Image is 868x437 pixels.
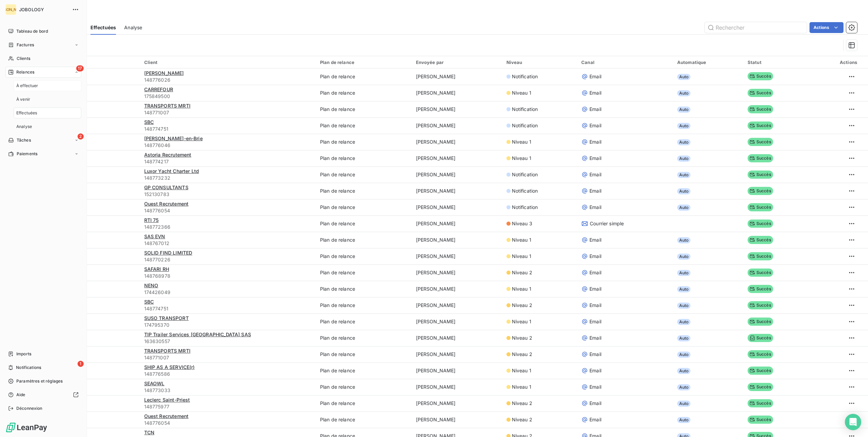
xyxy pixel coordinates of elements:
td: Plan de relance [316,281,412,297]
input: Rechercher [705,22,807,33]
span: Email [589,269,601,276]
td: [PERSON_NAME] [412,166,502,183]
span: Niveau 1 [512,237,531,243]
span: Email [589,139,601,145]
span: Email [589,171,601,178]
td: Plan de relance [316,297,412,313]
span: À venir [16,96,30,102]
td: Plan de relance [316,264,412,281]
span: 174426049 [144,289,312,296]
td: Plan de relance [316,330,412,346]
span: Tâches [17,137,31,143]
div: Automatique [677,60,739,65]
span: Auto [677,74,691,80]
td: Plan de relance [316,313,412,330]
span: Relances [16,69,34,75]
span: Email [589,400,601,407]
td: Plan de relance [316,346,412,362]
span: Succès [748,138,773,146]
td: Plan de relance [316,85,412,101]
span: Paiements [17,151,37,157]
div: Actions [811,60,857,65]
span: Succès [748,367,773,375]
span: NENO [144,282,158,288]
div: Canal [581,60,669,65]
td: Plan de relance [316,199,412,215]
span: 148773033 [144,387,312,394]
span: 148776046 [144,142,312,149]
span: 152130783 [144,191,312,198]
div: Plan de relance [320,60,408,65]
td: Plan de relance [316,248,412,264]
span: Niveau 1 [512,286,531,292]
td: [PERSON_NAME] [412,101,502,117]
span: Email [589,318,601,325]
td: Plan de relance [316,362,412,379]
span: SHIP AS A SERVICE(r) [144,364,195,370]
span: SAS EVN [144,233,165,239]
span: Notification [512,171,538,178]
td: [PERSON_NAME] [412,117,502,134]
span: GP CONSULTANTS [144,184,188,190]
span: Auto [677,237,691,243]
span: Succès [748,72,773,80]
span: SAFARI RH [144,266,169,272]
span: Email [589,416,601,423]
span: Succès [748,416,773,424]
span: Notification [512,73,538,80]
td: [PERSON_NAME] [412,199,502,215]
div: Envoyée par [416,60,498,65]
span: 148770226 [144,256,312,263]
span: 148771007 [144,109,312,116]
span: Succès [748,171,773,179]
td: Plan de relance [316,166,412,183]
span: Paramètres et réglages [16,378,63,384]
span: SUSO TRANSPORT [144,315,189,321]
span: Auto [677,319,691,325]
span: Astoria Recrutement [144,152,191,158]
span: 148774217 [144,158,312,165]
span: Email [589,384,601,390]
span: Succès [748,220,773,228]
span: Succès [748,105,773,113]
span: 148774751 [144,126,312,132]
span: Email [589,253,601,260]
span: Auto [677,107,691,113]
span: Auto [677,286,691,292]
div: [PERSON_NAME] [5,4,16,15]
span: Auto [677,368,691,374]
span: 148776054 [144,207,312,214]
span: Niveau 1 [512,384,531,390]
span: 148776026 [144,77,312,83]
td: Plan de relance [316,117,412,134]
td: Plan de relance [316,134,412,150]
span: SBC [144,119,154,125]
span: Niveau 1 [512,253,531,260]
span: 2 [78,133,84,140]
td: Plan de relance [316,379,412,395]
td: [PERSON_NAME] [412,411,502,428]
span: Email [589,90,601,96]
span: Succès [748,236,773,244]
span: 148776586 [144,371,312,377]
span: Auto [677,401,691,407]
span: 148768978 [144,273,312,279]
span: SOLID FIND LIMITED [144,250,193,256]
a: Aide [5,389,81,400]
td: [PERSON_NAME] [412,395,502,411]
span: [PERSON_NAME] [144,70,184,76]
span: Imports [16,351,31,357]
td: Plan de relance [316,68,412,85]
span: Analyse [16,124,32,130]
div: Open Intercom Messenger [845,414,861,430]
td: [PERSON_NAME] [412,346,502,362]
img: Logo LeanPay [5,422,48,433]
span: SBC [144,299,154,305]
span: Leclerc Saint-Priest [144,397,190,403]
span: Email [589,351,601,358]
span: Succès [748,203,773,211]
span: Client [144,60,158,65]
span: RTI 75 [144,217,159,223]
span: TCN [144,430,154,435]
span: SEAOWL [144,381,165,386]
